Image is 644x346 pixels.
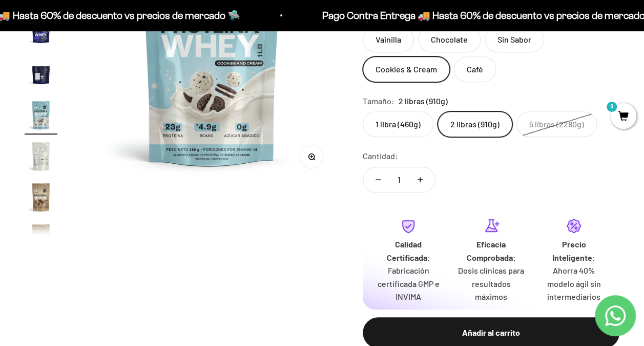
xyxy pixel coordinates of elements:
p: Dosis clínicas para resultados máximos [458,264,525,303]
button: Ir al artículo 16 [25,181,57,217]
strong: Eficacia Comprobada: [467,239,516,262]
p: Ahorra 40% modelo ágil sin intermediarios [541,264,607,303]
label: Cantidad: [363,149,398,163]
button: Ir al artículo 12 [25,16,57,52]
mark: 0 [606,101,618,113]
img: Proteína Whey [25,99,57,131]
img: Proteína Whey [25,181,57,214]
button: Aumentar cantidad [405,167,435,192]
legend: Tamaño: [363,94,394,108]
img: Proteína Whey [25,57,57,90]
button: Reducir cantidad [363,167,393,192]
p: Fabricación certificada GMP e INVIMA [375,264,442,303]
a: 0 [611,111,636,123]
strong: Precio Inteligente: [552,239,595,262]
button: Ir al artículo 13 [25,57,57,93]
span: 2 libras (910g) [399,94,448,108]
button: Ir al artículo 14 [25,99,57,134]
img: Proteína Whey [25,222,57,255]
img: Proteína Whey [25,140,57,172]
strong: Calidad Certificada: [386,239,430,262]
div: Añadir al carrito [383,326,599,339]
button: Ir al artículo 17 [25,222,57,258]
button: Ir al artículo 15 [25,140,57,176]
img: Proteína Whey [25,16,57,49]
